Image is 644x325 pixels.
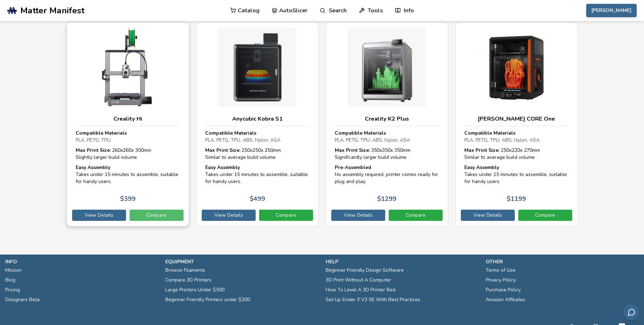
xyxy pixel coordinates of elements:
[464,115,569,122] h3: [PERSON_NAME] CORE One
[72,210,126,221] a: View Details
[507,195,526,203] p: $ 1199
[335,137,410,143] span: PLA, PETG, TPU, ABS, Nylon, ASA
[165,275,212,285] a: Compare 3D Printers
[464,137,540,143] span: PLA, PETG, TPU, ABS, Nylon, ASA
[464,130,515,136] strong: Compatible Materials
[205,147,310,161] div: 250 x 250 x 250 mm Similar to average build volume
[586,4,637,17] button: [PERSON_NAME]
[120,195,136,203] p: $ 399
[76,147,180,161] div: 260 x 260 x 300 mm Slightly larger build volume
[76,164,110,171] strong: Easy Assembly
[326,22,448,226] a: Creality K2 PlusCompatible MaterialsPLA, PETG, TPU, ABS, Nylon, ASAMax Print Size: 350x350x 350mm...
[335,147,439,161] div: 350 x 350 x 350 mm Significantly larger build volume
[455,22,578,226] a: [PERSON_NAME] CORE OneCompatible MaterialsPLA, PETG, TPU, ABS, Nylon, ASAMax Print Size: 250x220x...
[377,195,396,203] p: $ 1299
[623,304,639,320] button: Send feedback via email
[486,295,525,305] a: Amazon Affiliates
[205,164,310,185] div: Takes under 15 minutes to assemble, suitable for handy users.
[335,147,370,154] strong: Max Print Size:
[5,275,15,285] a: Blog
[486,275,516,285] a: Privacy Policy
[486,265,515,275] a: Terms of Use
[335,164,439,185] div: No assembly required, printer comes ready for plug and play.
[464,164,569,185] div: Takes under 15 minutes to assemble, suitable for handy users.
[331,210,385,221] a: View Details
[5,285,20,295] a: Pricing
[205,164,240,171] strong: Easy Assembly
[326,275,391,285] a: 3D Print Without A Computer
[464,164,499,171] strong: Easy Assembly
[165,265,205,275] a: Browse Filaments
[76,130,127,136] strong: Compatible Materials
[205,147,240,154] strong: Max Print Size:
[335,130,386,136] strong: Compatible Materials
[165,258,318,265] p: equipment
[196,22,319,226] a: Anycubic Kobra S1Compatible MaterialsPLA, PETG, TPU, ABS, Nylon, ASAMax Print Size: 250x250x 250m...
[389,210,443,221] a: Compare
[67,22,189,226] a: Creality HiCompatible MaterialsPLA, PETG, TPUMax Print Size: 260x260x 300mmSlightly larger build ...
[486,285,521,295] a: Purchase Policy
[202,210,256,221] a: View Details
[5,258,158,265] p: info
[205,137,281,143] span: PLA, PETG, TPU, ABS, Nylon, ASA
[205,130,256,136] strong: Compatible Materials
[5,265,22,275] a: Mission
[5,295,40,305] a: Designers Beta
[76,137,111,143] span: PLA, PETG, TPU
[326,295,420,305] a: Set Up Ender 3 V3 SE With Best Practices
[486,258,639,265] p: other
[259,210,313,221] a: Compare
[250,195,265,203] p: $ 499
[76,164,180,185] div: Takes under 15 minutes to assemble, suitable for handy users.
[326,265,404,275] a: Beginner Friendly Design Software
[76,115,180,122] h3: Creality Hi
[335,115,439,122] h3: Creality K2 Plus
[165,285,224,295] a: Large Printers Under $500
[518,210,572,221] a: Compare
[464,147,569,161] div: 250 x 220 x 270 mm Similar to average build volume
[76,147,111,154] strong: Max Print Size:
[20,6,84,15] span: Matter Manifest
[335,164,371,171] strong: Pre-Assembled
[165,295,250,305] a: Beginner Friendly Printers under $300
[130,210,183,221] a: Compare
[326,285,395,295] a: How To Level A 3D Printer Bed
[326,258,479,265] p: help
[464,147,499,154] strong: Max Print Size:
[461,210,515,221] a: View Details
[205,115,310,122] h3: Anycubic Kobra S1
